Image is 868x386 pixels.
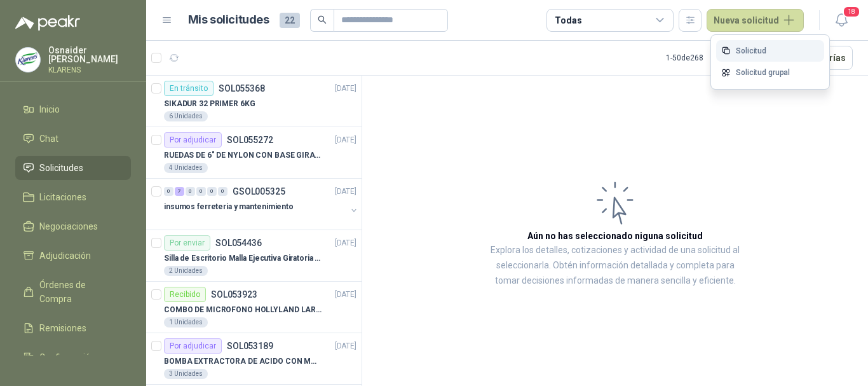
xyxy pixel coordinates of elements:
p: SOL054436 [215,238,262,247]
p: GSOL005325 [233,187,285,196]
p: [DATE] [335,83,356,95]
a: Órdenes de Compra [15,273,131,311]
div: Por adjudicar [164,132,222,148]
a: Por enviarSOL054436[DATE] Silla de Escritorio Malla Ejecutiva Giratoria Cromada con Reposabrazos ... [146,230,362,282]
div: 0 [196,187,206,196]
span: Configuración [39,350,95,364]
span: Órdenes de Compra [39,278,119,306]
h1: Mis solicitudes [188,11,269,29]
span: Adjudicación [39,249,91,263]
h3: Aún no has seleccionado niguna solicitud [527,229,703,243]
span: Licitaciones [39,190,86,204]
p: insumos ferreteria y mantenimiento [164,201,294,213]
span: Solicitudes [39,161,83,175]
a: En tránsitoSOL055368[DATE] SIKADUR 32 PRIMER 6KG6 Unidades [146,76,362,127]
button: Nueva solicitud [707,9,804,32]
a: Licitaciones [15,185,131,209]
a: 0 7 0 0 0 0 GSOL005325[DATE] insumos ferreteria y mantenimiento [164,184,359,224]
p: Silla de Escritorio Malla Ejecutiva Giratoria Cromada con Reposabrazos Fijo Negra [164,252,322,265]
p: RUEDAS DE 6" DE NYLON CON BASE GIRATORIA EN ACERO INOXIDABLE [164,149,322,162]
a: RecibidoSOL053923[DATE] COMBO DE MICROFONO HOLLYLAND LARK M21 Unidades [146,282,362,333]
p: SOL053923 [211,290,257,299]
span: 22 [280,13,300,28]
span: Chat [39,132,58,146]
div: Por adjudicar [164,338,222,354]
div: En tránsito [164,81,214,96]
p: BOMBA EXTRACTORA DE ACIDO CON MANIVELA TRUPER 1.1/4" [164,355,322,368]
a: Adjudicación [15,244,131,268]
div: Todas [555,13,581,27]
span: Negociaciones [39,219,98,233]
div: 0 [164,187,173,196]
a: Configuración [15,345,131,369]
p: SOL055368 [219,84,265,93]
a: Solicitud grupal [716,62,824,84]
div: 0 [218,187,227,196]
button: 18 [830,9,853,32]
img: Logo peakr [15,15,80,31]
div: 1 - 50 de 268 [666,48,744,68]
a: Negociaciones [15,214,131,238]
div: 7 [175,187,184,196]
p: [DATE] [335,289,356,301]
a: Inicio [15,97,131,121]
p: [DATE] [335,237,356,249]
div: 0 [186,187,195,196]
a: Chat [15,127,131,151]
p: SOL055272 [227,135,273,144]
p: SIKADUR 32 PRIMER 6KG [164,98,255,110]
p: KLARENS [48,66,131,74]
img: Company Logo [16,48,40,72]
a: Solicitud [716,40,824,62]
p: COMBO DE MICROFONO HOLLYLAND LARK M2 [164,304,322,316]
div: 2 Unidades [164,266,208,276]
p: Explora los detalles, cotizaciones y actividad de una solicitud al seleccionarla. Obtén informaci... [489,243,741,289]
a: Remisiones [15,316,131,340]
div: Recibido [164,287,206,302]
a: Por adjudicarSOL055272[DATE] RUEDAS DE 6" DE NYLON CON BASE GIRATORIA EN ACERO INOXIDABLE4 Unidades [146,127,362,179]
span: search [318,15,327,24]
p: [DATE] [335,340,356,352]
div: 0 [207,187,217,196]
span: Inicio [39,102,60,116]
div: Por enviar [164,235,210,251]
div: 4 Unidades [164,163,208,173]
div: 1 Unidades [164,317,208,327]
p: Osnaider [PERSON_NAME] [48,46,131,64]
div: 6 Unidades [164,111,208,121]
p: SOL053189 [227,341,273,350]
div: 3 Unidades [164,369,208,379]
a: Solicitudes [15,156,131,180]
a: Por adjudicarSOL053189[DATE] BOMBA EXTRACTORA DE ACIDO CON MANIVELA TRUPER 1.1/4"3 Unidades [146,333,362,385]
span: 18 [843,6,860,18]
p: [DATE] [335,186,356,198]
p: [DATE] [335,134,356,146]
span: Remisiones [39,321,86,335]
